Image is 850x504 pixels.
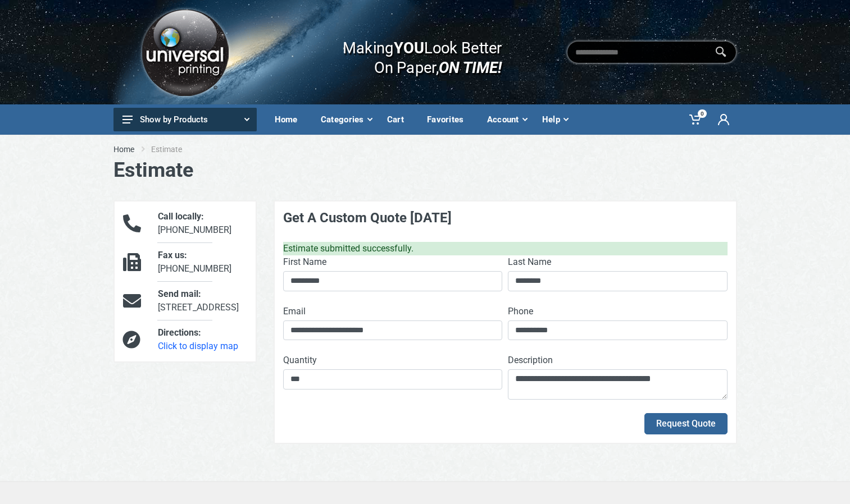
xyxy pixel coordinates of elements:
[138,5,232,100] img: Logo.png
[283,255,326,269] label: First Name
[158,327,201,338] span: Directions:
[113,144,737,155] nav: breadcrumb
[379,104,419,135] a: Cart
[313,108,379,131] div: Categories
[151,144,199,155] li: Estimate
[508,255,551,269] label: Last Name
[158,250,187,260] span: Fax us:
[394,38,424,57] b: YOU
[321,27,502,77] div: Making Look Better On Paper,
[158,211,204,222] span: Call locally:
[113,158,737,182] h1: Estimate
[479,108,534,131] div: Account
[439,58,502,77] i: ON TIME!
[158,288,201,299] span: Send mail:
[283,242,728,255] div: Estimate submitted successfully.
[283,354,317,367] label: Quantity
[158,341,238,351] a: Click to display map
[681,104,710,135] a: 0
[267,104,313,135] a: Home
[149,287,255,314] div: [STREET_ADDRESS]
[419,108,479,131] div: Favorites
[379,108,419,131] div: Cart
[149,249,255,276] div: [PHONE_NUMBER]
[534,108,575,131] div: Help
[419,104,479,135] a: Favorites
[113,108,257,131] button: Show by Products
[644,413,728,434] button: Request Quote
[508,354,553,367] label: Description
[149,210,255,237] div: [PHONE_NUMBER]
[267,108,313,131] div: Home
[698,109,707,118] span: 0
[508,305,533,318] label: Phone
[283,210,728,226] h4: Get A Custom Quote [DATE]
[113,144,134,155] a: Home
[283,305,306,318] label: Email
